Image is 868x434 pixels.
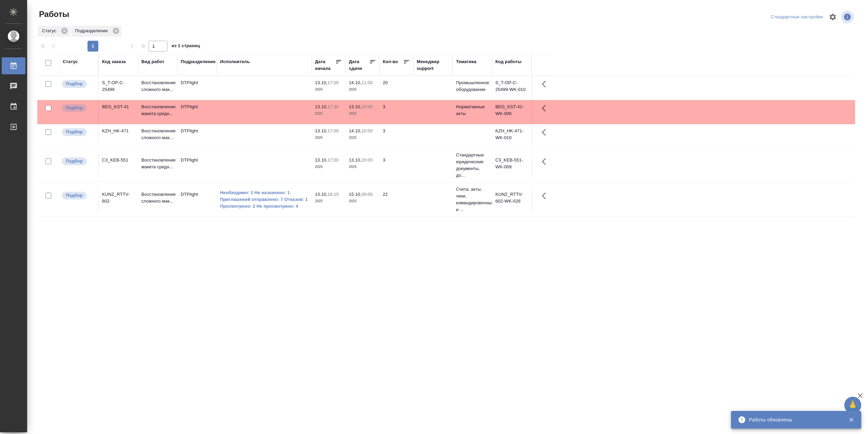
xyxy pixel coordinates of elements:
button: 🙏 [844,397,861,414]
div: Дата сдачи [349,58,369,72]
span: Работы [37,9,69,20]
p: Подбор [66,158,83,165]
p: 13.10, [315,128,328,133]
div: Можно подбирать исполнителей [61,128,95,137]
td: KZH_HK-471-WK-010 [492,124,531,148]
div: Статус [63,58,78,65]
p: Подразделение [75,27,110,34]
p: 11:00 [361,80,373,85]
div: Код заказа [102,58,126,65]
span: Посмотреть информацию [841,11,855,23]
p: 10:00 [361,128,373,133]
td: 22 [379,188,413,211]
td: DTPlight [177,124,217,148]
p: 2025 [315,198,342,205]
td: KUNZ_RTTV-602-WK-026 [492,188,531,211]
p: 13.10, [315,157,328,163]
p: Промышленное оборудование [456,79,489,93]
div: Статус [38,26,70,37]
p: 20:00 [361,157,373,163]
td: S_T-OP-C-25499-WK-010 [492,76,531,100]
td: 3 [379,124,413,148]
div: split button [769,12,825,22]
p: 2025 [349,164,376,170]
p: 13.10, [349,104,361,109]
td: 20 [379,76,413,100]
div: KZH_HK-471 [102,128,135,134]
div: KUNZ_RTTV-602 [102,191,135,205]
p: 2025 [349,198,376,205]
p: 17:30 [328,104,339,109]
div: C3_KEB-551 [102,157,135,164]
div: Дата начала [315,58,335,72]
div: Подразделение [71,26,121,37]
p: 2025 [315,86,342,93]
td: 3 [379,153,413,177]
p: 14.10, [349,80,361,85]
div: Можно подбирать исполнителей [61,79,95,89]
button: Закрыть [844,417,858,423]
td: DTPlight [177,76,217,100]
p: 2025 [315,134,342,141]
div: Исполнитель [220,58,250,65]
p: 2025 [349,110,376,117]
div: Вид работ [141,58,164,65]
p: Счета, акты, чеки, командировочные и ... [456,186,489,213]
p: Подбор [66,192,83,199]
div: Тематика [456,58,476,65]
span: из 1 страниц [172,42,200,52]
div: Можно подбирать исполнителей [61,157,95,166]
button: Здесь прячутся важные кнопки [538,100,554,116]
p: 09:00 [361,192,373,197]
td: BEG_KST-41-WK-006 [492,100,531,124]
p: Подбор [66,129,83,135]
p: 13.10, [349,157,361,163]
p: 13.10, [315,104,328,109]
div: Подразделение [181,58,216,65]
p: 14.10, [349,128,361,133]
div: Код работы [495,58,521,65]
p: 19:00 [361,104,373,109]
p: Статус [42,27,59,34]
button: Здесь прячутся важные кнопки [538,153,554,170]
p: 2025 [315,110,342,117]
p: 2025 [349,86,376,93]
button: Здесь прячутся важные кнопки [538,76,554,92]
td: DTPlight [177,153,217,177]
p: Подбор [66,80,83,87]
span: 🙏 [847,398,859,412]
p: 17:00 [328,80,339,85]
td: C3_KEB-551-WK-009 [492,153,531,177]
p: 16:15 [328,192,339,197]
span: Настроить таблицу [825,9,841,25]
p: Подбор [66,105,83,111]
p: Восстановление сложного мак... [141,128,174,141]
p: 17:00 [328,128,339,133]
p: Восстановление сложного мак... [141,191,174,205]
p: Восстановление макета средн... [141,157,174,170]
td: 3 [379,100,413,124]
td: DTPlight [177,188,217,211]
div: Кол-во [383,58,398,65]
p: 17:00 [328,157,339,163]
p: 13.10, [315,80,328,85]
div: Менеджер support [417,58,449,72]
p: 13.10, [315,192,328,197]
p: 2025 [315,164,342,170]
button: Здесь прячутся важные кнопки [538,124,554,140]
p: 2025 [349,134,376,141]
div: Работы обновлены [749,416,839,423]
div: S_T-OP-C-25499 [102,79,135,93]
td: DTPlight [177,100,217,124]
div: Можно подбирать исполнителей [61,103,95,113]
div: BEG_KST-41 [102,103,135,110]
p: Стандартные юридические документы, до... [456,152,489,179]
p: Восстановление макета средн... [141,103,174,117]
p: Восстановление сложного мак... [141,79,174,93]
div: Можно подбирать исполнителей [61,191,95,200]
button: Здесь прячутся важные кнопки [538,188,554,204]
p: Нормативные акты [456,103,489,117]
p: 15.10, [349,192,361,197]
a: Необходимо: 1 Не назначено: 1 Приглашений отправлено: 7 Отказов: 1 Просмотрено: 2 Не просмотрено: 4 [220,189,308,210]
